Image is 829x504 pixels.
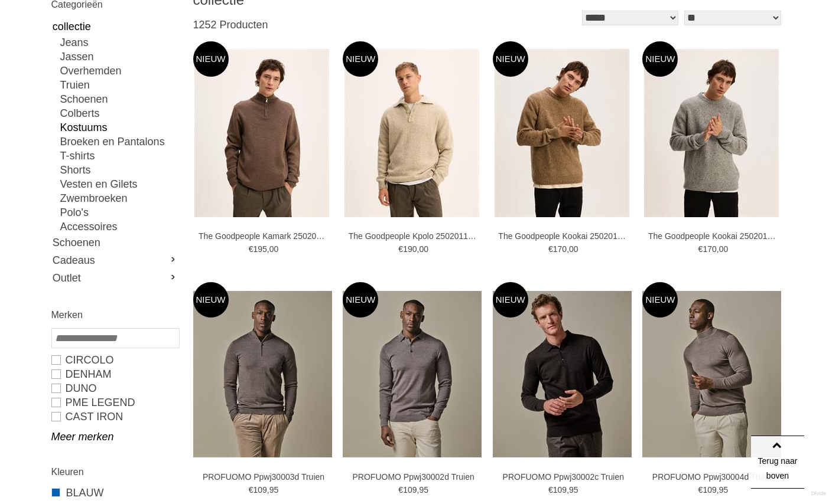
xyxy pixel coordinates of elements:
a: Terug naar boven [751,436,804,489]
span: , [417,244,419,254]
span: 95 [569,485,578,495]
a: Colberts [60,106,178,120]
span: , [267,485,269,495]
a: CAST IRON [51,410,178,424]
a: Cadeaus [51,251,178,269]
span: 1252 Producten [193,19,268,31]
img: The Goodpeople Kookai 25020130 Truien [644,49,779,217]
a: Kostuums [60,120,178,135]
span: , [717,244,719,254]
span: , [567,244,569,254]
img: PROFUOMO Ppwj30003d Truien [193,291,332,457]
h2: Merken [51,307,178,322]
a: Jeans [60,35,178,50]
span: € [698,485,703,495]
span: € [548,244,553,254]
a: PROFUOMO Ppwj30004d Truien [648,472,778,482]
a: Accessoires [60,220,178,234]
span: 109 [403,485,417,495]
a: BLAUW [51,485,178,500]
span: € [548,485,553,495]
span: € [698,244,703,254]
span: 00 [569,244,578,254]
a: The Goodpeople Kookai 25020130 Truien [498,231,628,241]
img: The Goodpeople Kookai 25020130 Truien [495,49,629,217]
span: € [398,244,403,254]
a: Polo's [60,205,178,220]
span: € [249,485,253,495]
span: 109 [253,485,266,495]
a: The Goodpeople Kookai 25020130 Truien [648,231,778,241]
img: The Goodpeople Kamark 25020103 Truien [194,49,329,217]
span: 95 [419,485,428,495]
img: PROFUOMO Ppwj30002d Truien [343,291,482,457]
a: PROFUOMO Ppwj30002d Truien [349,472,479,482]
span: 00 [419,244,428,254]
span: , [417,485,419,495]
a: T-shirts [60,149,178,163]
span: 195 [253,244,266,254]
a: Circolo [51,353,178,367]
a: Meer merken [51,430,178,444]
a: Vesten en Gilets [60,177,178,191]
span: 170 [553,244,567,254]
a: Truien [60,78,178,92]
img: The Goodpeople Kpolo 25020118 Truien [344,49,479,217]
a: Shorts [60,163,178,177]
a: Divide [811,486,826,501]
a: Overhemden [60,64,178,78]
a: PROFUOMO Ppwj30002c Truien [498,472,628,482]
span: € [249,244,253,254]
a: Jassen [60,50,178,64]
a: Schoenen [51,234,178,251]
a: Outlet [51,269,178,287]
span: , [567,485,569,495]
a: PROFUOMO Ppwj30003d Truien [199,472,329,482]
span: , [267,244,269,254]
span: 109 [553,485,567,495]
span: 95 [719,485,729,495]
span: 00 [269,244,279,254]
span: , [717,485,719,495]
a: The Goodpeople Kamark 25020103 Truien [199,231,329,241]
span: 109 [703,485,716,495]
span: 170 [703,244,716,254]
img: PROFUOMO Ppwj30002c Truien [493,291,632,457]
a: Zwembroeken [60,191,178,205]
a: Schoenen [60,92,178,106]
a: DENHAM [51,367,178,381]
span: 190 [403,244,417,254]
a: Duno [51,381,178,395]
span: 95 [269,485,279,495]
h2: Kleuren [51,464,178,479]
a: The Goodpeople Kpolo 25020118 Truien [349,231,479,241]
span: 00 [719,244,729,254]
a: collectie [51,18,178,35]
span: € [398,485,403,495]
a: PME LEGEND [51,395,178,410]
img: PROFUOMO Ppwj30004d Truien [642,291,781,457]
a: Broeken en Pantalons [60,135,178,149]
